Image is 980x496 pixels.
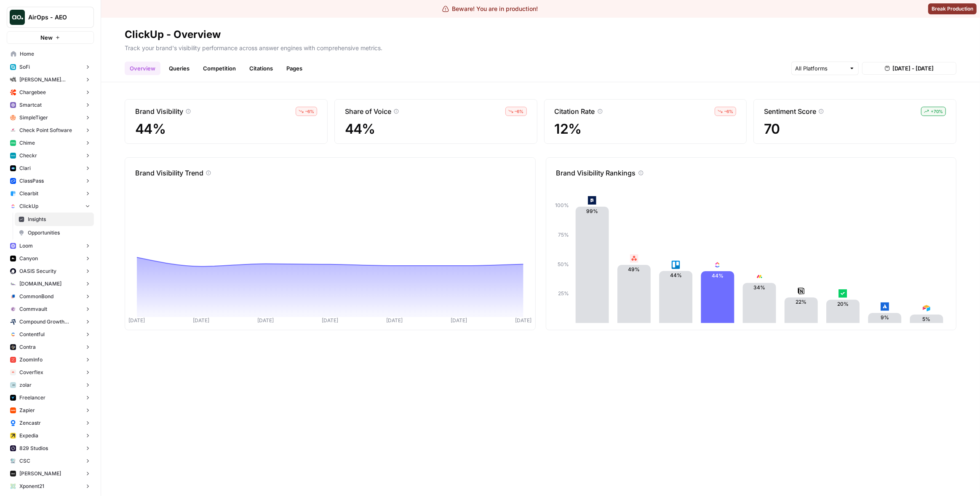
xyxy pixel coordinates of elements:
span: – 6 % [515,108,524,115]
input: All Platforms [795,64,846,73]
text: 44% [670,272,681,279]
img: k09s5utkby11dt6rxf2w9zgb46r0 [10,281,16,287]
a: Citations [244,62,278,75]
p: Brand Visibility Trend [135,168,203,178]
button: Zapier [7,404,94,417]
span: Freelancer [19,394,45,402]
tspan: [DATE] [386,317,403,323]
tspan: 50% [557,261,569,267]
text: 99% [586,208,598,214]
div: ClickUp - Overview [125,28,221,41]
img: red1k5sizbc2zfjdzds8kz0ky0wq [10,268,16,274]
button: ZoomInfo [7,353,94,366]
img: m87i3pytwzu9d7629hz0batfjj1p [10,77,16,83]
span: Clearbit [19,190,38,197]
tspan: 75% [558,232,569,238]
button: Expedia [7,429,94,442]
img: h6qlr8a97mop4asab8l5qtldq2wv [10,165,16,171]
img: li8d5ttnro2voqnqabfqcnxcmgof [630,254,638,263]
button: [DATE] - [DATE] [862,62,956,75]
button: Compound Growth Marketing [7,315,94,328]
img: 78cr82s63dt93a7yj2fue7fuqlci [10,153,16,159]
span: Expedia [19,432,38,439]
span: Insights [28,216,90,223]
img: dsapf59eflvgghzeeaxzhlzx3epe [671,261,680,269]
text: 20% [837,301,849,307]
span: 44% [135,121,317,137]
img: 8scb49tlb2vriaw9mclg8ae1t35j [10,407,16,413]
button: Freelancer [7,391,94,404]
button: [PERSON_NAME] [PERSON_NAME] at Work [7,73,94,86]
button: ClickUp [7,200,94,213]
text: 22% [796,299,806,305]
p: Brand Visibility [135,106,183,116]
span: CommonBond [19,293,53,300]
tspan: 100% [555,202,569,208]
button: Zencastr [7,417,94,429]
img: ybhjxa9n8mcsu845nkgo7g1ynw8w [10,471,16,477]
a: Pages [281,62,307,75]
span: SoFi [19,63,30,71]
span: 829 Studios [19,445,48,452]
span: + 70 % [931,108,943,115]
img: mhv33baw7plipcpp00rsngv1nu95 [10,140,16,146]
span: Home [20,50,90,58]
span: [DOMAIN_NAME] [19,280,61,288]
img: xf6b4g7v9n1cfco8wpzm78dqnb6e [10,306,16,312]
span: ClassPass [19,177,44,185]
img: 38hturkwgamgyxz8tysiotw05f3x [839,289,847,298]
span: Canyon [19,255,38,262]
button: zolar [7,379,94,391]
span: Commvault [19,305,47,313]
div: Beware! You are in production! [442,5,538,13]
button: CSC [7,455,94,467]
button: Smartcat [7,99,94,111]
tspan: [DATE] [257,317,274,323]
span: Coverflex [19,369,43,376]
img: r1kj8td8zocxzhcrdgnlfi8d2cy7 [10,433,16,439]
text: 49% [628,266,640,272]
img: AirOps - AEO Logo [10,10,25,25]
p: Sentiment Score [764,106,816,116]
span: [PERSON_NAME] [19,470,61,477]
button: Canyon [7,252,94,265]
tspan: [DATE] [128,317,145,323]
img: 2ud796hvc3gw7qwjscn75txc5abr [10,332,16,337]
span: Checkr [19,152,37,159]
p: Brand Visibility Rankings [556,168,636,178]
button: CommonBond [7,290,94,303]
img: jkhkcar56nid5uw4tq7euxnuco2o [10,89,16,95]
img: yvejo61whxrb805zs4m75phf6mr8 [10,458,16,464]
img: kaevn8smg0ztd3bicv5o6c24vmo8 [10,319,16,325]
img: rkye1xl29jr3pw1t320t03wecljb [10,102,16,108]
img: glq0fklpdxbalhn7i6kvfbbvs11n [10,294,16,299]
a: Competition [198,62,241,75]
span: Xponent21 [19,483,44,490]
tspan: [DATE] [322,317,338,323]
a: Opportunities [15,226,94,240]
img: rr7q0m0nqendf4oep9a7lrlsbqj4 [922,304,931,313]
button: [PERSON_NAME] [7,467,94,480]
span: Opportunities [28,229,90,237]
button: Coverflex [7,366,94,379]
img: 6os5al305rae5m5hhkke1ziqya7s [10,382,16,388]
button: Chargebee [7,86,94,99]
img: z4c86av58qw027qbtb91h24iuhub [10,178,16,184]
p: Share of Voice [345,106,391,116]
span: Contra [19,343,36,351]
span: [PERSON_NAME] [PERSON_NAME] at Work [19,76,81,84]
span: ZoomInfo [19,356,43,364]
span: CSC [19,457,30,465]
text: 44% [712,272,724,279]
span: Compound Growth Marketing [19,318,81,326]
button: Chime [7,137,94,149]
span: 70 [764,121,946,137]
button: Commvault [7,303,94,315]
img: lwh15xca956raf2qq0149pkro8i6 [10,445,16,451]
tspan: [DATE] [451,317,467,323]
span: Contentful [19,331,45,338]
span: Loom [19,242,33,250]
span: 44% [345,121,527,137]
span: 12% [555,121,737,137]
a: Insights [15,213,94,226]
